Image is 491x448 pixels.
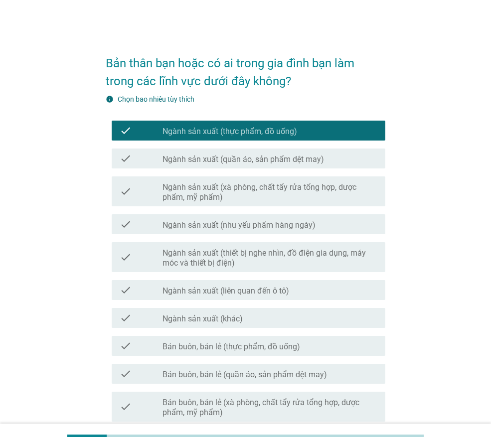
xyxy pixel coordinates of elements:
[163,182,377,202] label: Ngành sản xuất (xà phòng, chất tẩy rửa tổng hợp, dược phẩm, mỹ phẩm)
[163,127,297,137] label: Ngành sản xuất (thực phẩm, đồ uống)
[120,125,132,137] i: check
[163,220,316,230] label: Ngành sản xuất (nhu yếu phẩm hàng ngày)
[120,180,132,202] i: check
[120,368,132,380] i: check
[163,314,243,324] label: Ngành sản xuất (khác)
[163,154,324,164] label: Ngành sản xuất (quần áo, sản phẩm dệt may)
[120,152,132,164] i: check
[163,398,377,418] label: Bán buôn, bán lẻ (xà phòng, chất tẩy rửa tổng hợp, dược phẩm, mỹ phẩm)
[106,44,385,90] h2: Bản thân bạn hoặc có ai trong gia đình bạn làm trong các lĩnh vực dưới đây không?
[118,95,194,103] label: Chọn bao nhiêu tùy thích
[120,312,132,324] i: check
[106,95,114,103] i: info
[120,340,132,352] i: check
[163,286,289,296] label: Ngành sản xuất (liên quan đến ô tô)
[163,370,327,380] label: Bán buôn, bán lẻ (quần áo, sản phẩm dệt may)
[120,218,132,230] i: check
[120,246,132,268] i: check
[120,284,132,296] i: check
[163,342,300,352] label: Bán buôn, bán lẻ (thực phẩm, đồ uống)
[120,396,132,418] i: check
[163,248,377,268] label: Ngành sản xuất (thiết bị nghe nhìn, đồ điện gia dụng, máy móc và thiết bị điện)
